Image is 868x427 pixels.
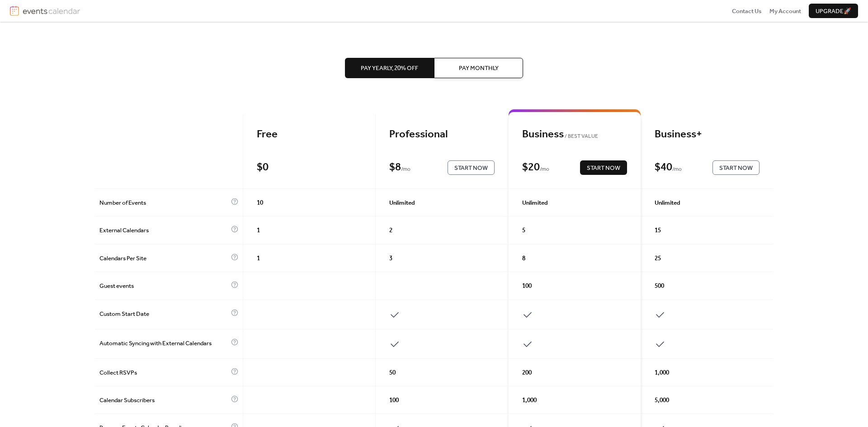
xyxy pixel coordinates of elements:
[257,226,260,235] span: 1
[10,6,19,16] img: logo
[99,310,229,320] span: Custom Start Date
[389,161,401,174] div: $ 8
[580,160,627,175] button: Start Now
[389,396,399,405] span: 100
[719,164,753,173] span: Start Now
[522,254,525,263] span: 8
[655,254,661,263] span: 25
[257,128,362,141] div: Free
[655,368,669,377] span: 1,000
[257,198,263,207] span: 10
[434,58,523,78] button: Pay Monthly
[345,58,434,78] button: Pay Yearly, 20% off
[99,226,229,235] span: External Calendars
[389,368,396,377] span: 50
[522,198,548,207] span: Unlimited
[99,282,229,291] span: Guest events
[522,128,627,141] div: Business
[732,6,762,15] a: Contact Us
[389,226,392,235] span: 2
[257,254,260,263] span: 1
[655,128,759,141] div: Business+
[522,396,537,405] span: 1,000
[522,282,532,291] span: 100
[99,368,229,377] span: Collect RSVPs
[522,368,532,377] span: 200
[732,7,762,16] span: Contact Us
[655,396,669,405] span: 5,000
[655,198,680,207] span: Unlimited
[769,7,801,16] span: My Account
[816,7,851,16] span: Upgrade 🚀
[389,128,494,141] div: Professional
[712,160,759,175] button: Start Now
[655,226,661,235] span: 15
[99,198,229,207] span: Number of Events
[809,4,858,18] button: Upgrade🚀
[655,161,672,174] div: $ 40
[257,161,269,174] div: $ 0
[459,64,499,73] span: Pay Monthly
[655,282,664,291] span: 500
[454,164,488,173] span: Start Now
[361,64,418,73] span: Pay Yearly, 20% off
[401,165,410,174] span: / mo
[389,198,415,207] span: Unlimited
[23,6,80,16] img: logotype
[540,165,549,174] span: / mo
[389,254,392,263] span: 3
[769,6,801,15] a: My Account
[99,254,229,263] span: Calendars Per Site
[522,226,525,235] span: 5
[99,396,229,405] span: Calendar Subscribers
[564,132,599,141] span: BEST VALUE
[448,160,495,175] button: Start Now
[522,161,540,174] div: $ 20
[587,164,620,173] span: Start Now
[99,339,229,350] span: Automatic Syncing with External Calendars
[672,165,682,174] span: / mo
